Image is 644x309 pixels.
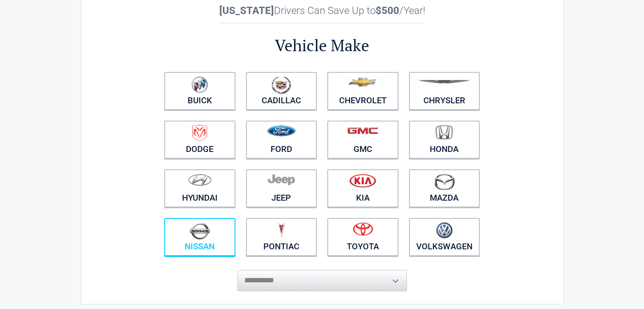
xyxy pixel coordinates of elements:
img: kia [349,174,376,188]
a: Ford [246,121,317,159]
a: Cadillac [246,72,317,110]
a: GMC [327,121,398,159]
a: Chevrolet [327,72,398,110]
a: Nissan [164,218,235,256]
img: toyota [353,222,373,236]
a: Volkswagen [409,218,480,256]
img: chrysler [418,80,470,84]
img: nissan [190,222,210,240]
img: cadillac [271,76,291,94]
a: Pontiac [246,218,317,256]
img: pontiac [277,222,285,238]
img: gmc [347,127,378,134]
img: volkswagen [436,222,453,239]
a: Mazda [409,169,480,207]
img: honda [435,125,453,140]
b: $500 [376,5,399,17]
h2: Drivers Can Save Up to /Year [159,5,485,17]
img: hyundai [188,174,212,186]
a: Jeep [246,169,317,207]
a: Toyota [327,218,398,256]
a: Honda [409,121,480,159]
a: Dodge [164,121,235,159]
a: Hyundai [164,169,235,207]
a: Chrysler [409,72,480,110]
img: jeep [268,174,295,185]
img: dodge [192,125,207,141]
h2: Vehicle Make [159,35,485,56]
img: ford [267,125,296,136]
img: chevrolet [348,77,377,87]
img: buick [191,76,208,93]
b: [US_STATE] [219,5,274,17]
img: mazda [434,174,455,190]
a: Kia [327,169,398,207]
a: Buick [164,72,235,110]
